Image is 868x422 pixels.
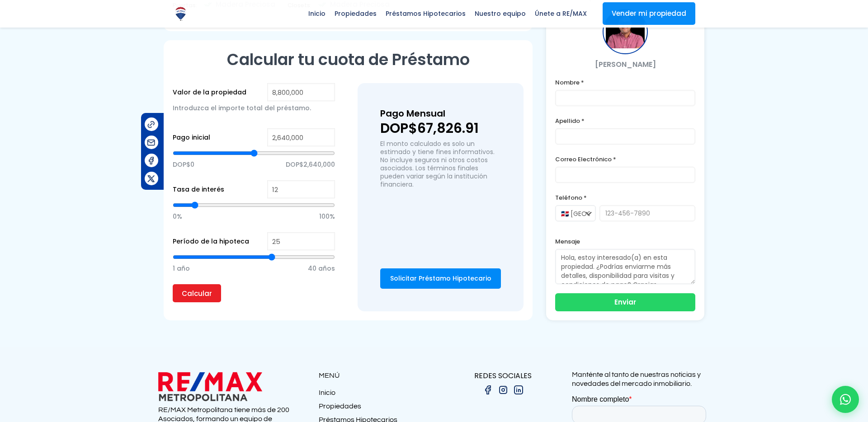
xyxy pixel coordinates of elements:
span: Nuestro equipo [470,7,530,20]
img: remax metropolitana logo [158,370,262,403]
a: Vender mi propiedad [603,2,695,25]
p: MENÚ [319,370,434,381]
label: Nombre * [555,77,695,88]
div: Julio Holguin [603,9,648,54]
p: REDES SOCIALES [434,370,572,381]
span: Únete a RE/MAX [530,7,591,20]
span: 40 años [308,262,335,275]
input: 123-456-7890 [599,205,695,221]
span: DOP$0 [173,158,194,171]
label: Correo Electrónico * [555,154,695,165]
a: Solicitar Préstamo Hipotecario [380,268,501,289]
img: instagram.png [498,384,509,395]
span: Inicio [304,7,330,20]
img: Compartir [146,174,156,183]
label: Tasa de interés [173,184,224,195]
h3: Pago Mensual [380,106,501,122]
label: Mensaje [555,236,695,247]
span: Propiedades [330,7,381,20]
label: Período de la hipoteca [173,236,249,247]
label: Valor de la propiedad [173,87,246,98]
p: [PERSON_NAME] [555,59,695,70]
span: Introduzca el importe total del préstamo. [173,103,311,113]
a: Inicio [319,388,434,402]
h2: Calcular tu cuota de Préstamo [173,49,524,70]
img: linkedin.png [513,384,524,395]
a: Propiedades [319,402,434,415]
p: El monto calculado es solo un estimado y tiene fines informativos. No incluye seguros ni otros co... [380,140,501,188]
span: 100% [319,210,335,223]
img: Compartir [146,138,156,147]
label: Apellido * [555,115,695,127]
img: Compartir [146,156,156,165]
span: 1 año [173,262,190,275]
textarea: Hola, estoy interesado(a) en esta propiedad. ¿Podrías enviarme más detalles, disponibilidad para ... [555,249,695,284]
input: Years [267,232,335,250]
label: Pago inicial [173,132,210,143]
span: DOP$2,640,000 [286,158,335,171]
img: facebook.png [482,384,493,395]
p: Manténte al tanto de nuestras noticias y novedades del mercado inmobiliario. [572,370,710,388]
input: RD$ [267,128,335,146]
img: Compartir [146,120,156,129]
label: Teléfono * [555,192,695,203]
input: Calcular [173,284,221,302]
span: 0% [173,210,182,223]
button: Enviar [555,293,695,311]
input: RD$ [267,83,335,101]
img: Logo de REMAX [173,6,189,22]
span: Préstamos Hipotecarios [381,7,470,20]
p: DOP$67,826.91 [380,122,501,135]
input: % [267,180,335,198]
